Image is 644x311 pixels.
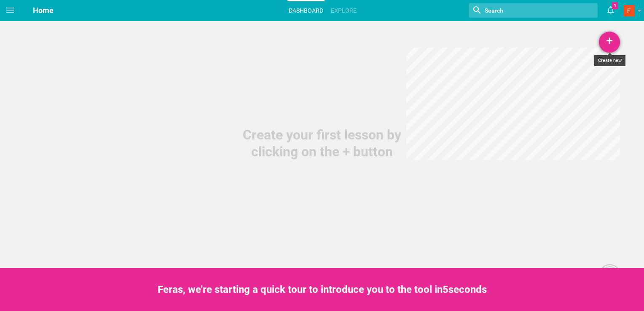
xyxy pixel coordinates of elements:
[594,55,625,66] div: Create new
[158,284,443,295] span: Feras, we're starting a quick tour to introduce you to the tool in
[238,126,406,160] div: Create your first lesson by clicking on the + button
[484,5,561,16] input: Search
[448,284,487,295] span: seconds
[599,32,620,53] div: +
[33,6,54,15] span: Home
[443,284,448,295] span: 5
[330,1,358,20] a: Explore
[287,1,325,20] a: Dashboard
